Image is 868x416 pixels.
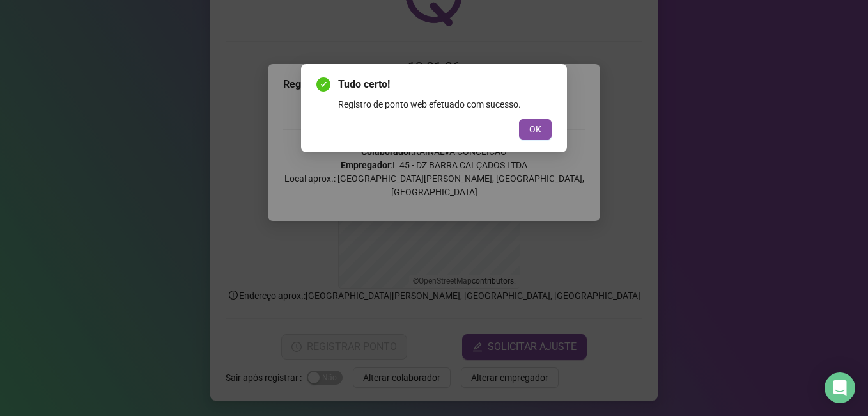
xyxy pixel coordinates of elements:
[529,122,541,136] span: OK
[519,119,552,140] button: OK
[825,372,855,403] div: Open Intercom Messenger
[338,97,552,111] div: Registro de ponto web efetuado com sucesso.
[338,77,552,92] span: Tudo certo!
[316,77,330,92] span: check-circle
